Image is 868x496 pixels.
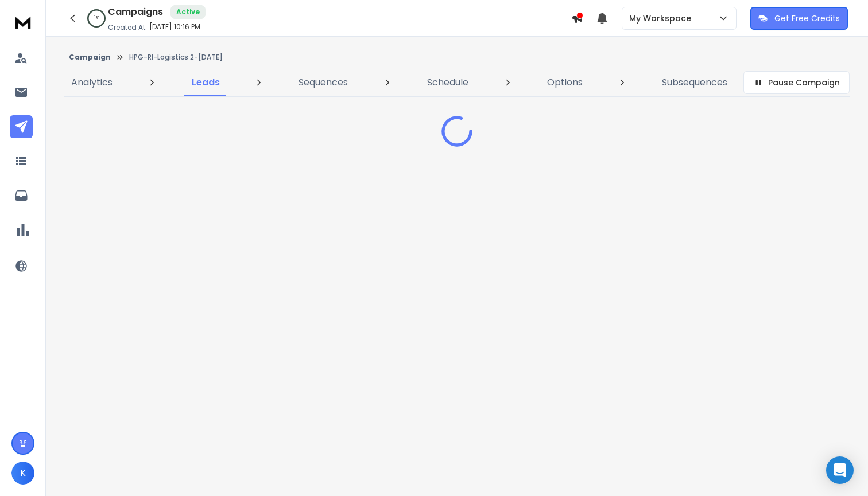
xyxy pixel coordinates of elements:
p: Analytics [71,76,113,89]
p: [DATE] 10:16 PM [149,22,200,32]
p: 1 % [94,15,99,22]
div: Open Intercom Messenger [826,456,854,484]
div: Active [170,5,206,19]
a: Options [540,69,590,96]
p: Get Free Credits [774,13,840,24]
p: Options [547,76,583,89]
p: Leads [192,76,220,89]
button: K [11,462,34,485]
img: logo [11,11,34,33]
p: Subsequences [662,76,727,89]
a: Sequences [292,69,355,96]
a: Subsequences [655,69,734,96]
p: HPG-RI-Logistics 2-[DATE] [129,53,223,62]
a: Analytics [64,69,119,96]
h1: Campaigns [108,5,163,19]
a: Leads [185,69,227,96]
p: Created At: [108,23,147,32]
p: Schedule [427,76,468,89]
button: Campaign [69,53,111,62]
p: Sequences [299,76,348,89]
a: Schedule [420,69,475,96]
button: Pause Campaign [743,71,850,94]
button: Get Free Credits [750,7,848,30]
p: My Workspace [629,13,696,24]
